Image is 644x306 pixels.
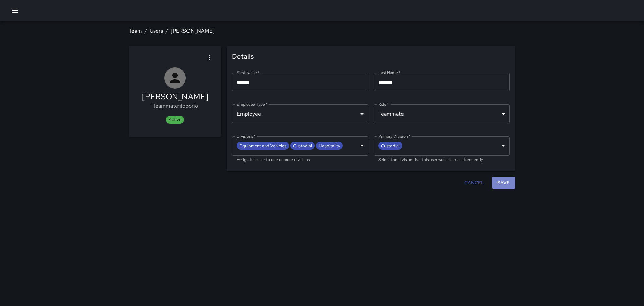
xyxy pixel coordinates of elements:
[166,116,184,123] span: Active
[378,133,410,139] label: Primary Division
[492,177,515,189] button: Save
[237,101,267,107] label: Employee Type
[378,101,389,107] label: Role
[237,70,260,75] label: First Name
[171,27,215,34] a: [PERSON_NAME]
[374,104,510,123] div: Teammate
[237,133,256,139] label: Divisions
[316,143,343,149] span: Hospitality
[462,177,487,189] button: Cancel
[378,70,400,75] label: Last Name
[145,27,147,35] li: /
[232,51,510,62] span: Details
[378,157,505,163] p: Select the division that this user works in most frequently
[378,143,402,149] span: Custodial
[142,102,208,110] p: Teammate • iloborio
[166,27,168,35] li: /
[237,143,289,149] span: Equipment and Vehicles
[237,157,364,163] p: Assign this user to one or more divisions
[129,27,142,34] a: Team
[232,104,368,123] div: Employee
[150,27,163,34] a: Users
[290,143,315,149] span: Custodial
[142,91,208,102] h5: [PERSON_NAME]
